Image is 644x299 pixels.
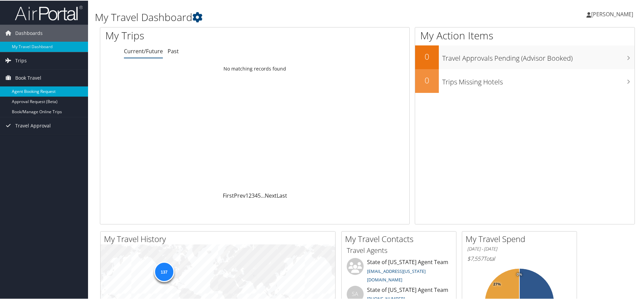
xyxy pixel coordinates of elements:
a: 5 [258,191,261,199]
span: Book Travel [15,69,41,86]
a: Current/Future [124,47,163,54]
h2: My Travel History [104,233,335,244]
span: Dashboards [15,24,43,41]
tspan: 0% [517,272,522,276]
a: Last [277,191,287,199]
a: 4 [255,191,258,199]
h3: Travel Approvals Pending (Advisor Booked) [442,49,635,62]
tspan: 27% [493,282,501,286]
h2: 0 [415,74,439,85]
div: 137 [154,261,174,281]
a: First [223,191,234,199]
a: 0Trips Missing Hotels [415,68,635,92]
h2: 0 [415,50,439,62]
span: Travel Approval [15,117,51,134]
a: Past [168,47,179,54]
li: State of [US_STATE] Agent Team [343,257,454,285]
h1: My Trips [105,28,276,42]
td: No matching records found [100,62,409,74]
h3: Travel Agents [347,245,451,255]
h6: [DATE] - [DATE] [467,245,572,252]
h6: Total [467,254,572,262]
span: Trips [15,52,27,68]
a: [EMAIL_ADDRESS][US_STATE][DOMAIN_NAME] [367,267,426,282]
a: Prev [234,191,245,199]
h2: My Travel Contacts [345,233,456,244]
a: 2 [249,191,252,199]
h2: My Travel Spend [466,233,577,244]
a: 1 [245,191,249,199]
span: [PERSON_NAME] [591,10,633,17]
h1: My Action Items [415,28,635,42]
a: 0Travel Approvals Pending (Advisor Booked) [415,45,635,68]
h1: My Travel Dashboard [95,9,458,24]
img: airportal-logo.png [15,4,83,20]
a: Next [265,191,277,199]
a: [PERSON_NAME] [586,3,640,24]
h3: Trips Missing Hotels [442,73,635,86]
span: $7,557 [467,254,484,262]
a: 3 [252,191,255,199]
span: … [261,191,265,199]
